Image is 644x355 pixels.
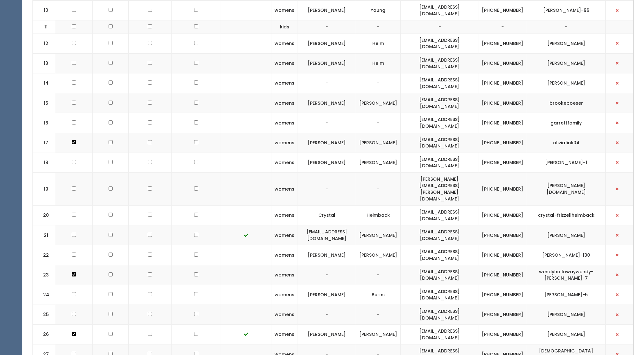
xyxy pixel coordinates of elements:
td: brookeboeser [527,93,605,113]
td: 10 [33,1,55,20]
td: [PERSON_NAME] [356,153,400,172]
td: 26 [33,325,55,344]
td: womens [271,133,298,153]
td: [EMAIL_ADDRESS][DOMAIN_NAME] [400,325,479,344]
td: [PERSON_NAME]-1 [527,153,605,172]
td: [PERSON_NAME] [298,153,356,172]
td: - [356,265,400,285]
td: [PERSON_NAME] [298,53,356,73]
td: [PHONE_NUMBER] [479,325,527,344]
td: womens [271,53,298,73]
td: womens [271,325,298,344]
td: kids [271,20,298,34]
td: womens [271,93,298,113]
td: [PERSON_NAME] [298,1,356,20]
td: [PERSON_NAME] [527,325,605,344]
td: 12 [33,34,55,53]
td: womens [271,206,298,225]
td: [PHONE_NUMBER] [479,53,527,73]
td: 19 [33,172,55,205]
td: - [356,172,400,205]
td: 20 [33,206,55,225]
td: [EMAIL_ADDRESS][DOMAIN_NAME] [400,1,479,20]
td: [PERSON_NAME]-96 [527,1,605,20]
td: [PHONE_NUMBER] [479,93,527,113]
td: [PERSON_NAME] [527,53,605,73]
td: [PHONE_NUMBER] [479,133,527,153]
td: [EMAIL_ADDRESS][DOMAIN_NAME] [400,133,479,153]
td: womens [271,113,298,133]
td: [PHONE_NUMBER] [479,153,527,172]
td: [PERSON_NAME] [527,225,605,245]
td: [EMAIL_ADDRESS][DOMAIN_NAME] [298,225,356,245]
td: womens [271,153,298,172]
td: womens [271,1,298,20]
td: [PHONE_NUMBER] [479,172,527,205]
td: [EMAIL_ADDRESS][DOMAIN_NAME] [400,73,479,93]
td: womens [271,172,298,205]
td: [PERSON_NAME] [356,245,400,265]
td: - [356,305,400,324]
td: [EMAIL_ADDRESS][DOMAIN_NAME] [400,285,479,305]
td: womens [271,285,298,305]
td: [PERSON_NAME] [298,133,356,153]
td: [PHONE_NUMBER] [479,73,527,93]
td: [PERSON_NAME] [527,73,605,93]
td: - [479,20,527,34]
td: - [298,265,356,285]
td: [PERSON_NAME] [298,285,356,305]
td: - [527,20,605,34]
td: [PHONE_NUMBER] [479,285,527,305]
td: womens [271,34,298,53]
td: [EMAIL_ADDRESS][DOMAIN_NAME] [400,153,479,172]
td: - [356,113,400,133]
td: [EMAIL_ADDRESS][DOMAIN_NAME] [400,206,479,225]
td: [PERSON_NAME] [356,325,400,344]
td: - [298,305,356,324]
td: [PERSON_NAME] [298,245,356,265]
td: crystal-frizzellheimback [527,206,605,225]
td: [PERSON_NAME] [298,93,356,113]
td: [PHONE_NUMBER] [479,265,527,285]
td: [PERSON_NAME][DOMAIN_NAME] [527,172,605,205]
td: Young [356,1,400,20]
td: [EMAIL_ADDRESS][DOMAIN_NAME] [400,113,479,133]
td: [PHONE_NUMBER] [479,1,527,20]
td: womens [271,225,298,245]
td: [EMAIL_ADDRESS][DOMAIN_NAME] [400,34,479,53]
td: [PHONE_NUMBER] [479,245,527,265]
td: womens [271,245,298,265]
td: [PERSON_NAME][EMAIL_ADDRESS][PERSON_NAME][DOMAIN_NAME] [400,172,479,205]
td: [EMAIL_ADDRESS][DOMAIN_NAME] [400,245,479,265]
td: 22 [33,245,55,265]
td: Helm [356,53,400,73]
td: 24 [33,285,55,305]
td: 23 [33,265,55,285]
td: - [400,20,479,34]
td: [PERSON_NAME] [356,93,400,113]
td: - [356,20,400,34]
td: wendyhollowaywendy-[PERSON_NAME]-7 [527,265,605,285]
td: - [298,113,356,133]
td: - [356,73,400,93]
td: [PERSON_NAME] [356,225,400,245]
td: Heimback [356,206,400,225]
td: [PHONE_NUMBER] [479,206,527,225]
td: [EMAIL_ADDRESS][DOMAIN_NAME] [400,93,479,113]
td: 15 [33,93,55,113]
td: [PHONE_NUMBER] [479,225,527,245]
td: 16 [33,113,55,133]
td: [PERSON_NAME]-5 [527,285,605,305]
td: womens [271,265,298,285]
td: 11 [33,20,55,34]
td: [EMAIL_ADDRESS][DOMAIN_NAME] [400,265,479,285]
td: oliviafink04 [527,133,605,153]
td: [PERSON_NAME] [298,325,356,344]
td: 18 [33,153,55,172]
td: - [298,73,356,93]
td: 17 [33,133,55,153]
td: [PERSON_NAME] [298,34,356,53]
td: [PHONE_NUMBER] [479,305,527,324]
td: Helm [356,34,400,53]
td: - [298,172,356,205]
